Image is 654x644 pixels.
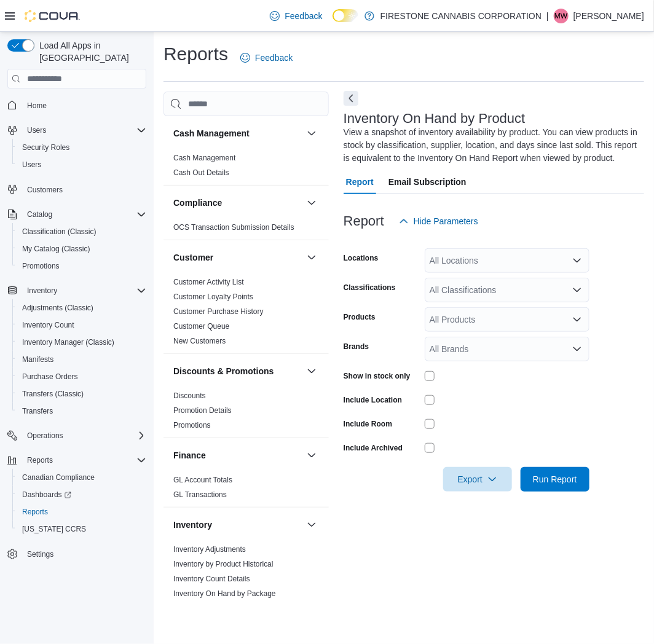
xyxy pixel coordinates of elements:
p: [PERSON_NAME] [573,9,644,23]
span: Feedback [255,52,293,64]
span: Run Report [533,473,577,485]
span: Operations [22,428,146,443]
a: Adjustments (Classic) [17,300,98,315]
h3: Inventory [173,519,212,531]
button: Inventory [304,517,319,532]
button: [US_STATE] CCRS [12,520,151,538]
a: Customers [22,183,68,197]
div: Compliance [163,220,329,240]
span: Purchase Orders [22,372,78,382]
span: Dashboards [17,487,146,502]
button: Discounts & Promotions [304,364,319,379]
button: Users [2,122,151,139]
span: Dashboards [22,490,71,500]
label: Include Archived [344,443,403,453]
a: GL Account Totals [173,476,232,484]
span: Adjustments (Classic) [17,300,146,315]
button: Inventory Manager (Classic) [12,334,151,351]
span: Customer Purchase History [173,307,264,316]
span: Transfers (Classic) [17,387,146,401]
span: Catalog [27,210,52,219]
span: Users [22,160,41,170]
span: Promotions [22,261,60,271]
a: Feedback [265,4,327,28]
button: Inventory [2,282,151,299]
button: Open list of options [572,285,582,295]
button: Cash Management [304,126,319,141]
button: Hide Parameters [394,209,483,234]
a: Customer Activity List [173,278,244,286]
span: Transfers [22,406,53,416]
span: Email Subscription [388,170,467,194]
button: Inventory Count [12,316,151,334]
span: New Customers [173,336,226,346]
button: Next [344,91,358,106]
button: Run Report [521,467,589,492]
button: Reports [22,453,58,468]
button: Catalog [2,206,151,223]
span: Reports [27,455,53,465]
span: Inventory [22,283,146,298]
span: Settings [27,549,53,559]
span: Inventory Manager (Classic) [17,335,146,350]
a: Canadian Compliance [17,470,100,485]
span: Load All Apps in [GEOGRAPHIC_DATA] [34,39,146,64]
button: Users [22,123,51,138]
button: Customers [2,181,151,198]
p: FIRESTONE CANNABIS CORPORATION [380,9,542,23]
span: Operations [27,431,63,441]
span: Inventory [27,286,57,296]
span: Inventory On Hand by Package [173,589,276,599]
a: Reports [17,505,53,519]
nav: Complex example [7,91,146,595]
span: Hide Parameters [414,215,478,227]
label: Show in stock only [344,371,411,381]
button: Purchase Orders [12,368,151,385]
button: Users [12,156,151,173]
button: Promotions [12,257,151,275]
span: Home [22,97,146,112]
div: View a snapshot of inventory availability by product. You can view products in stock by classific... [344,126,638,165]
h3: Cash Management [173,127,250,139]
span: Reports [22,453,146,468]
button: Customer [173,251,302,264]
span: Transfers [17,404,146,418]
span: Cash Management [173,153,235,163]
a: Transfers [17,404,58,418]
a: Cash Management [173,154,235,162]
button: Settings [2,545,151,563]
a: Inventory by Product Historical [173,560,274,568]
a: Inventory Manager (Classic) [17,335,119,350]
a: Inventory Count [17,318,79,332]
button: Export [443,467,512,492]
button: Transfers (Classic) [12,385,151,402]
span: Customers [27,185,63,195]
h3: Finance [173,449,206,461]
span: Feedback [285,10,322,22]
div: Customer [163,275,329,353]
a: New Customers [173,337,226,345]
a: Transfers (Classic) [17,387,89,401]
button: Inventory [173,519,302,531]
button: Open list of options [572,344,582,354]
span: Inventory Manager (Classic) [22,337,114,347]
button: Reports [12,503,151,520]
h1: Reports [163,42,228,66]
span: Purchase Orders [17,369,146,384]
a: Promotion Details [173,406,232,415]
div: Finance [163,473,329,507]
span: Inventory by Product Historical [173,559,274,569]
input: Dark Mode [333,9,358,22]
span: Inventory Count [17,318,146,332]
p: | [546,9,549,23]
button: Compliance [304,195,319,210]
span: Security Roles [17,140,146,155]
a: Feedback [235,45,297,70]
span: Users [17,157,146,172]
a: Settings [22,547,58,562]
a: Inventory Count Details [173,575,250,583]
span: Classification (Classic) [17,224,146,239]
span: Manifests [17,352,146,367]
span: Inventory Count [22,320,74,330]
a: Cash Out Details [173,168,229,177]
